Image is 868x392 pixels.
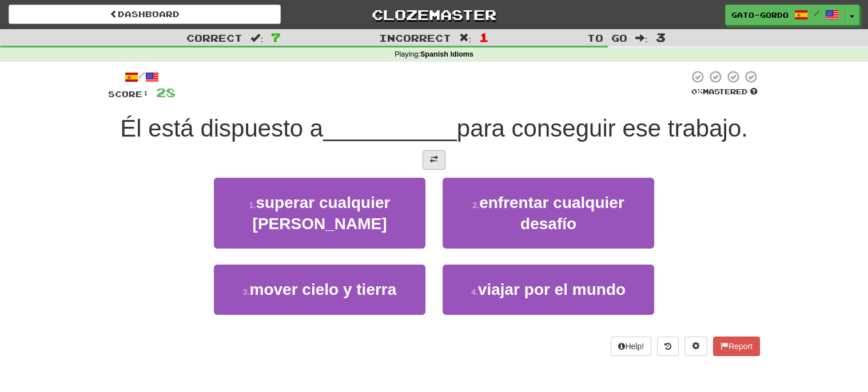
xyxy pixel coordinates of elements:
[479,30,489,44] span: 1
[271,30,281,44] span: 7
[250,33,263,43] span: :
[587,32,627,43] span: To go
[443,178,654,249] button: 2.enfrentar cualquier desafío
[725,5,845,25] a: Gato-Gordo /
[656,30,666,44] span: 3
[9,5,281,24] a: Dashboard
[691,87,703,96] span: 0 %
[120,115,323,142] span: Él está dispuesto a
[459,33,472,43] span: :
[420,50,473,58] strong: Spanish Idioms
[443,265,654,314] button: 4.viajar por el mundo
[249,201,256,210] small: 1 .
[298,5,570,25] a: Clozemaster
[243,287,250,297] small: 3 .
[156,85,176,99] span: 28
[457,115,748,142] span: para conseguir ese trabajo.
[478,281,626,298] span: viajar por el mundo
[423,150,445,170] button: Toggle translation (alt+t)
[323,115,457,142] span: __________
[214,265,425,314] button: 3.mover cielo y tierra
[657,337,679,356] button: Round history (alt+y)
[379,32,451,43] span: Incorrect
[731,10,789,20] span: Gato-Gordo
[108,70,176,84] div: /
[689,87,760,97] div: Mastered
[186,32,242,43] span: Correct
[713,337,760,356] button: Report
[249,281,396,298] span: mover cielo y tierra
[471,287,478,297] small: 4 .
[611,337,651,356] button: Help!
[635,33,648,43] span: :
[253,194,391,233] span: superar cualquier [PERSON_NAME]
[472,201,479,210] small: 2 .
[108,89,149,99] span: Score:
[479,194,624,233] span: enfrentar cualquier desafío
[814,9,819,17] span: /
[214,178,425,249] button: 1.superar cualquier [PERSON_NAME]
